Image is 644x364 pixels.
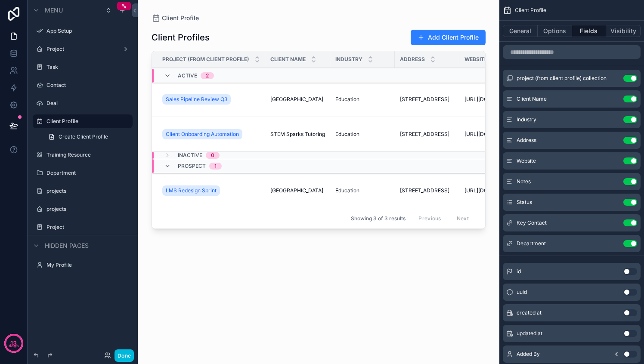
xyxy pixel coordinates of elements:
a: [URL][DOMAIN_NAME] [464,131,520,138]
span: uuid [517,289,527,296]
button: Visibility [606,25,641,37]
span: Education [335,96,359,103]
span: Hidden pages [45,241,89,250]
label: Project [46,224,127,231]
span: Industry [335,56,362,63]
span: Client Profile [515,7,546,14]
a: Client Onboarding Automation [162,127,260,141]
a: Education [335,187,390,194]
label: projects [46,188,127,194]
label: Client Profile [46,118,127,125]
span: Active [178,72,197,79]
a: Education [335,96,390,103]
span: [GEOGRAPHIC_DATA] [270,187,323,194]
span: created at [517,309,542,316]
span: Status [517,199,532,206]
span: Menu [45,6,63,15]
a: LMS Redesign Sprint [162,185,220,196]
label: Department [46,170,127,176]
span: Client Profile [162,14,199,22]
div: 2 [206,72,209,79]
span: Sales Pipeline Review Q3 [166,96,227,103]
span: [STREET_ADDRESS] [400,187,449,194]
span: Department [517,240,546,247]
span: Website [464,56,487,63]
label: Deal [46,100,127,107]
span: Client Onboarding Automation [166,131,239,138]
button: Options [538,25,572,37]
label: Task [46,64,127,71]
span: project (from client profile) collection [517,75,607,82]
a: [URL][DOMAIN_NAME] [464,187,520,194]
span: Showing 3 of 3 results [351,215,406,222]
span: [STREET_ADDRESS] [400,131,449,138]
label: Training Resource [46,151,127,158]
span: id [517,268,521,275]
span: Website [517,157,536,164]
span: Education [335,187,359,194]
span: Education [335,131,359,138]
span: Address [517,137,536,144]
span: Client Name [517,96,547,102]
a: Client Profile [152,14,199,22]
a: Client Onboarding Automation [162,129,242,139]
a: STEM Sparks Tutoring [270,131,325,138]
span: Industry [517,116,536,123]
span: LMS Redesign Sprint [166,187,217,194]
span: updated at [517,330,542,337]
a: Sales Pipeline Review Q3 [162,93,260,106]
button: Fields [572,25,607,37]
label: App Setup [46,28,127,34]
span: Client Name [270,56,306,63]
span: Key Contact [517,219,547,226]
a: Create Client Profile [43,130,133,144]
div: 0 [211,152,214,159]
span: Address [400,56,425,63]
label: Project [46,46,115,52]
span: [STREET_ADDRESS] [400,96,449,103]
label: Contact [46,82,127,89]
a: [GEOGRAPHIC_DATA] [270,187,325,194]
span: Notes [517,178,531,185]
label: projects [46,206,127,213]
span: [GEOGRAPHIC_DATA] [270,96,323,103]
div: 1 [214,163,217,170]
a: [STREET_ADDRESS] [400,187,454,194]
a: LMS Redesign Sprint [162,184,260,197]
p: 13 [10,339,17,348]
a: [STREET_ADDRESS] [400,131,454,138]
a: [STREET_ADDRESS] [400,96,454,103]
label: My Profile [46,262,127,268]
button: Done [115,349,134,362]
h1: Client Profiles [152,31,210,43]
button: General [503,25,538,37]
p: days [9,342,19,349]
a: Sales Pipeline Review Q3 [162,94,231,105]
a: Education [335,131,390,138]
a: [GEOGRAPHIC_DATA] [270,96,325,103]
span: Project (from Client Profile) [162,56,249,63]
a: [URL][DOMAIN_NAME] [464,96,520,103]
span: Prospect [178,163,206,170]
span: Inactive [178,152,202,159]
span: Create Client Profile [59,133,108,140]
button: Add Client Profile [411,30,486,45]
